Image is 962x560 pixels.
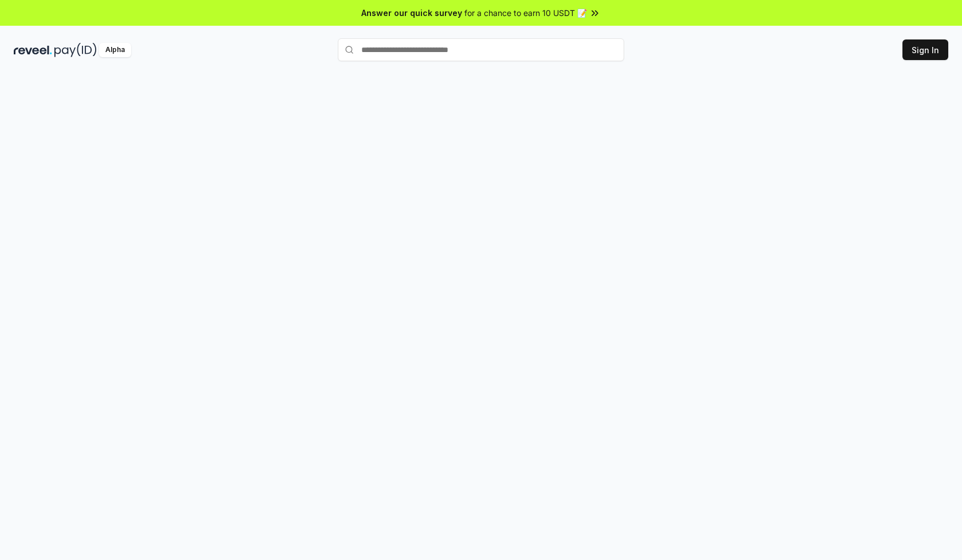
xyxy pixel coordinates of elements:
[361,7,462,19] span: Answer our quick survey
[464,7,587,19] span: for a chance to earn 10 USDT 📝
[99,43,131,57] div: Alpha
[14,43,52,57] img: reveel_dark
[54,43,97,57] img: pay_id
[902,39,948,60] button: Sign In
